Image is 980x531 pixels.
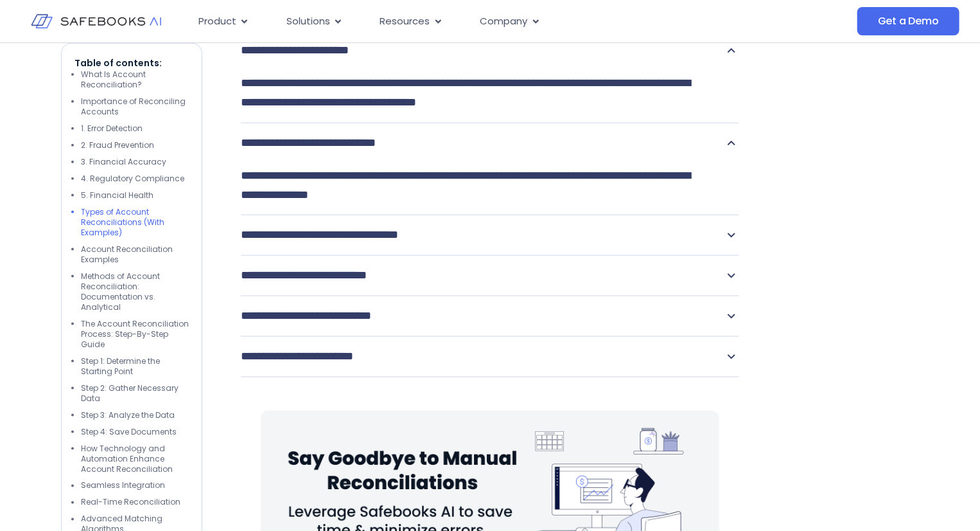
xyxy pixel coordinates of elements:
span: Solutions [286,14,330,29]
li: Seamless Integration [81,481,189,491]
li: 3. Financial Accuracy [81,157,189,167]
li: Methods of Account Reconciliation: Documentation vs. Analytical [81,271,189,312]
li: 4. Regulatory Compliance [81,174,189,184]
span: Company [480,14,528,29]
div: Menu Toggle [188,9,746,34]
li: Real-Time Reconciliation [81,498,189,508]
li: Importance of Reconciling Accounts [81,96,189,117]
li: 1. Error Detection [81,123,189,134]
li: Step 3: Analyze the Data [81,410,189,420]
span: Get a Demo [878,15,939,28]
li: Step 4: Save Documents [81,427,189,437]
li: 2. Fraud Prevention [81,140,189,150]
li: Account Reconciliation Examples [81,244,189,265]
li: 5. Financial Health [81,190,189,201]
span: Product [198,14,236,29]
p: Table of contents: [74,57,189,69]
a: Get a Demo [857,7,959,35]
nav: Menu [188,9,746,34]
li: The Account Reconciliation Process: Step-By-Step Guide [81,319,189,350]
li: What Is Account Reconciliation? [81,69,189,90]
span: Resources [380,14,430,29]
li: Types of Account Reconciliations (With Examples) [81,207,189,238]
li: Step 2: Gather Necessary Data [81,383,189,404]
li: How Technology and Automation Enhance Account Reconciliation [81,444,189,474]
li: Step 1: Determine the Starting Point [81,356,189,377]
